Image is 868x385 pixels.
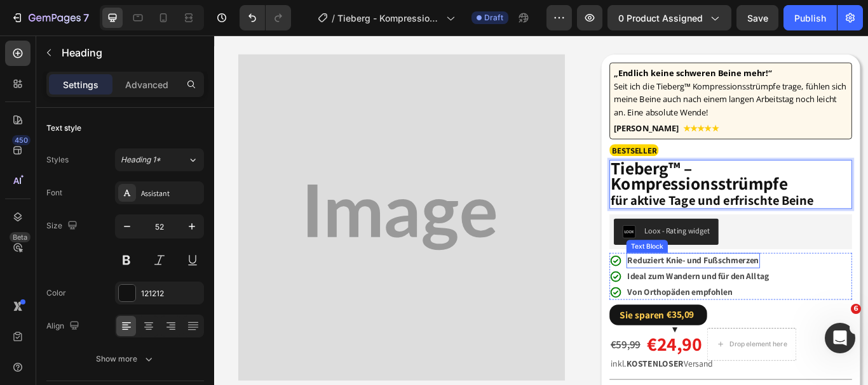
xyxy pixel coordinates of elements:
div: Undo/Redo [240,5,291,30]
button: Show more [46,348,204,370]
p: ▼ [532,334,599,353]
strong: BESTSELLER [464,128,516,140]
p: Advanced [125,78,168,91]
div: €35,09 [526,316,560,334]
div: Styles [46,154,69,166]
strong: Tieberg™ – Kompressionsstrümpfe [462,141,668,186]
div: Text Block [483,240,526,252]
div: 121212 [141,288,201,299]
button: Publish [783,5,837,30]
strong: Reduziert Knie- und Fußschmerzen [482,256,635,269]
div: 450 [12,135,31,145]
strong: „Endlich keine schweren Beine mehr!“ [466,37,650,50]
span: Tieberg - Kompressionssocken [337,11,441,25]
div: Beta [10,232,31,242]
span: / [332,11,335,25]
strong: Von Orthopäden empfohlen [482,292,604,306]
span: 6 [851,304,861,314]
button: Save [736,5,778,30]
strong: Ideal zum Wandern und für den Alltag [482,274,646,287]
p: 7 [83,10,89,25]
button: Heading 1* [115,148,204,171]
iframe: Intercom live chat [825,323,855,353]
p: ⁠⁠⁠⁠⁠⁠⁠ [466,100,588,116]
button: 7 [5,5,95,30]
div: Rich Text Editor. Editing area: main [465,36,740,99]
div: €59,99 [461,351,498,370]
span: Heading 1* [121,154,161,166]
strong: [PERSON_NAME] [466,101,541,114]
div: Sie sparen [471,316,526,335]
div: €24,90 [503,344,569,376]
div: Font [46,187,62,199]
div: Publish [794,11,826,25]
div: Drop element here [600,355,668,365]
button: Carousel Next Arrow [402,202,422,223]
div: Size [46,218,80,235]
h2: Rich Text Editor. Editing area: main [461,145,743,202]
strong: für aktive Tage und erfrischte Beine [462,182,699,202]
img: loox.png [476,221,491,237]
div: Loox - Rating widget [501,221,578,235]
p: Heading [62,45,199,60]
button: Loox - Rating widget [466,214,588,244]
div: Assistant [141,188,201,199]
p: Settings [63,78,98,91]
div: Color [46,287,66,299]
strong: ★★★★★ [546,101,588,114]
span: Save [747,13,768,23]
iframe: Design area [214,36,868,385]
div: Text style [46,122,81,134]
button: 0 product assigned [607,5,731,30]
h2: Rich Text Editor. Editing area: main [465,99,589,117]
div: Show more [96,353,155,365]
span: Draft [484,12,503,23]
span: 0 product assigned [618,11,703,25]
span: Seit ich die Tieberg™ Kompressionsstrümpfe trage, fühlen sich meine Beine auch nach einem langen ... [466,53,737,96]
div: Align [46,318,82,335]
